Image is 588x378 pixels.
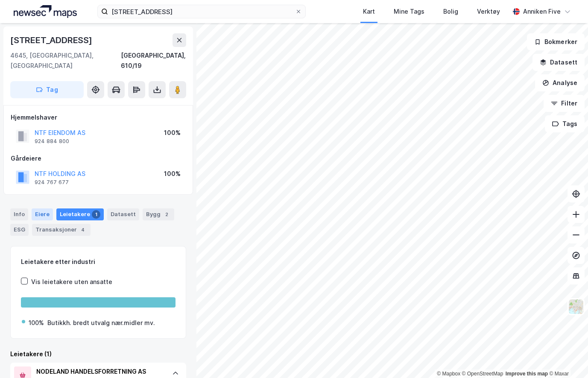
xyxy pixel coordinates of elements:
[32,208,53,220] div: Eiere
[47,318,155,328] div: Butikkh. bredt utvalg nær.midler mv.
[10,50,121,71] div: 4645, [GEOGRAPHIC_DATA], [GEOGRAPHIC_DATA]
[35,138,69,145] div: 924 884 800
[36,366,164,377] div: NODELAND HANDELSFORRETNING AS
[31,277,112,287] div: Vis leietakere uten ansatte
[143,208,174,220] div: Bygg
[10,224,29,236] div: ESG
[545,337,588,378] iframe: Chat Widget
[506,371,548,377] a: Improve this map
[29,318,44,328] div: 100%
[532,54,585,71] button: Datasett
[121,50,186,71] div: [GEOGRAPHIC_DATA], 610/19
[527,33,585,50] button: Bokmerker
[14,5,77,18] img: logo.a4113a55bc3d86da70a041830d287a7e.svg
[545,337,588,378] div: Kontrollprogram for chat
[477,6,500,17] div: Verktøy
[164,128,181,138] div: 100%
[10,81,84,98] button: Tag
[545,115,585,132] button: Tags
[79,226,87,234] div: 4
[92,210,100,219] div: 1
[535,74,585,91] button: Analyse
[568,299,584,315] img: Z
[523,6,561,17] div: Anniken Five
[544,95,585,112] button: Filter
[394,6,424,17] div: Mine Tags
[35,179,69,186] div: 924 767 677
[56,208,104,220] div: Leietakere
[21,257,176,267] div: Leietakere etter industri
[437,371,460,377] a: Mapbox
[10,208,28,220] div: Info
[11,153,186,164] div: Gårdeiere
[443,6,458,17] div: Bolig
[11,112,186,123] div: Hjemmelshaver
[32,224,91,236] div: Transaksjoner
[10,33,94,47] div: [STREET_ADDRESS]
[164,169,181,179] div: 100%
[10,349,186,359] div: Leietakere (1)
[162,210,171,219] div: 2
[107,208,139,220] div: Datasett
[462,371,503,377] a: OpenStreetMap
[108,5,295,18] input: Søk på adresse, matrikkel, gårdeiere, leietakere eller personer
[363,6,375,17] div: Kart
